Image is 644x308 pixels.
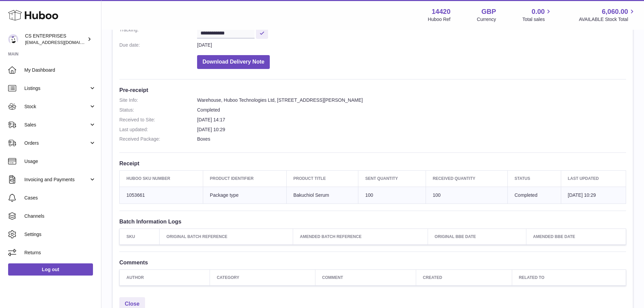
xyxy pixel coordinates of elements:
[120,269,210,285] th: Author
[197,42,626,48] dd: [DATE]
[428,229,526,244] th: Original BBE Date
[426,187,507,204] td: 100
[416,269,512,285] th: Created
[532,7,545,16] span: 0.00
[24,176,89,183] span: Invoicing and Payments
[197,117,626,123] dd: [DATE] 14:17
[160,229,293,244] th: Original Batch Reference
[24,122,89,128] span: Sales
[579,16,636,23] span: AVAILABLE Stock Total
[197,97,626,103] dd: Warehouse, Huboo Technologies Ltd, [STREET_ADDRESS][PERSON_NAME]
[24,158,96,165] span: Usage
[602,7,628,16] span: 6,060.00
[120,187,203,204] td: 1053661
[119,97,197,103] dt: Site Info:
[286,187,358,204] td: Bakuchiol Serum
[24,250,96,256] span: Returns
[512,269,626,285] th: Related to
[358,187,426,204] td: 100
[432,7,451,16] strong: 14420
[197,107,626,113] dd: Completed
[119,160,626,167] h3: Receipt
[24,213,96,219] span: Channels
[119,218,626,225] h3: Batch Information Logs
[203,187,286,204] td: Package type
[119,259,626,266] h3: Comments
[24,103,89,110] span: Stock
[477,16,496,23] div: Currency
[119,42,197,48] dt: Due date:
[119,117,197,123] dt: Received to Site:
[561,187,626,204] td: [DATE] 10:29
[25,33,86,46] div: CS ENTERPRISES
[507,187,561,204] td: Completed
[119,136,197,142] dt: Received Package:
[24,67,96,73] span: My Dashboard
[507,171,561,187] th: Status
[8,263,93,276] a: Log out
[119,126,197,133] dt: Last updated:
[25,40,99,45] span: [EMAIL_ADDRESS][DOMAIN_NAME]
[203,171,286,187] th: Product Identifier
[522,7,552,23] a: 0.00 Total sales
[24,231,96,238] span: Settings
[526,229,626,244] th: Amended BBE Date
[426,171,507,187] th: Received Quantity
[24,140,89,146] span: Orders
[120,171,203,187] th: Huboo SKU Number
[481,7,496,16] strong: GBP
[315,269,416,285] th: Comment
[358,171,426,187] th: Sent Quantity
[579,7,636,23] a: 6,060.00 AVAILABLE Stock Total
[119,27,197,39] dt: Tracking:
[522,16,552,23] span: Total sales
[197,136,626,142] dd: Boxes
[24,85,89,92] span: Listings
[120,229,160,244] th: SKU
[8,34,18,44] img: internalAdmin-14420@internal.huboo.com
[24,195,96,201] span: Cases
[561,171,626,187] th: Last updated
[197,55,270,69] button: Download Delivery Note
[119,107,197,113] dt: Status:
[210,269,315,285] th: Category
[197,126,626,133] dd: [DATE] 10:29
[286,171,358,187] th: Product title
[119,86,626,94] h3: Pre-receipt
[428,16,451,23] div: Huboo Ref
[293,229,428,244] th: Amended Batch Reference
